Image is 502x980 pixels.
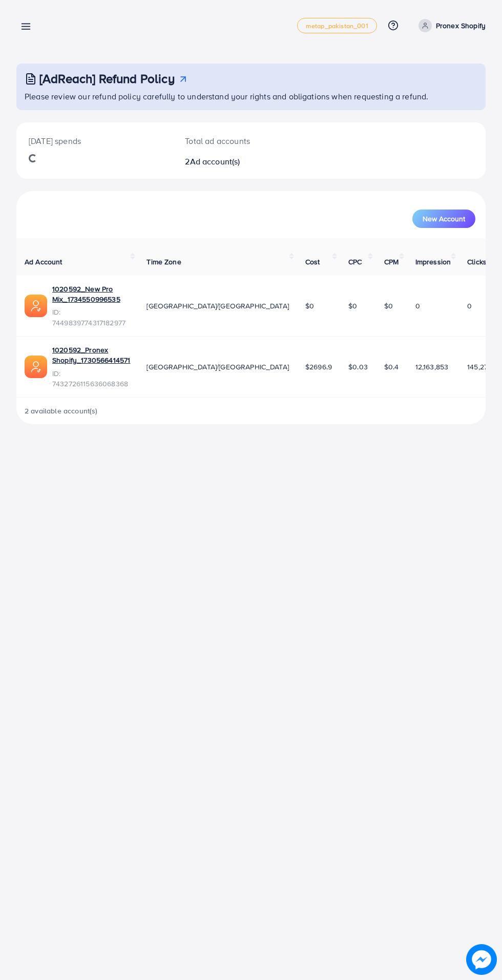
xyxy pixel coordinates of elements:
span: $0.03 [348,362,368,372]
a: 1020592_New Pro Mix_1734550996535 [52,284,130,305]
span: CPC [348,257,362,267]
span: Impression [415,257,451,267]
h3: [AdReach] Refund Policy [39,71,175,86]
img: image [466,944,497,975]
span: Time Zone [147,257,181,267]
span: [GEOGRAPHIC_DATA]/[GEOGRAPHIC_DATA] [147,362,289,372]
a: 1020592_Pronex Shopify_1730566414571 [52,345,130,366]
a: Pronex Shopify [414,19,486,32]
p: Please review our refund policy carefully to understand your rights and obligations when requesti... [25,90,479,102]
p: Total ad accounts [185,135,278,147]
span: Clicks [467,257,487,267]
img: ic-ads-acc.e4c84228.svg [25,295,47,317]
span: metap_pakistan_001 [306,23,368,29]
span: ID: 7449839774317182977 [52,307,130,328]
img: ic-ads-acc.e4c84228.svg [25,356,47,378]
button: New Account [412,210,475,228]
span: 0 [467,301,472,311]
a: metap_pakistan_001 [297,18,377,33]
span: 2 available account(s) [25,406,98,416]
span: $0 [305,301,314,311]
span: $0.4 [384,362,399,372]
span: Cost [305,257,320,267]
span: 12,163,853 [415,362,449,372]
span: Ad account(s) [190,156,240,167]
p: [DATE] spends [29,135,160,147]
h2: 2 [185,157,278,166]
span: $0 [348,301,357,311]
span: Ad Account [25,257,62,267]
span: $2696.9 [305,362,332,372]
span: 145,279 [467,362,492,372]
span: $0 [384,301,393,311]
span: CPM [384,257,399,267]
span: ID: 7432726115636068368 [52,368,130,389]
span: [GEOGRAPHIC_DATA]/[GEOGRAPHIC_DATA] [147,301,289,311]
span: New Account [423,215,465,222]
span: 0 [415,301,420,311]
p: Pronex Shopify [436,19,486,32]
